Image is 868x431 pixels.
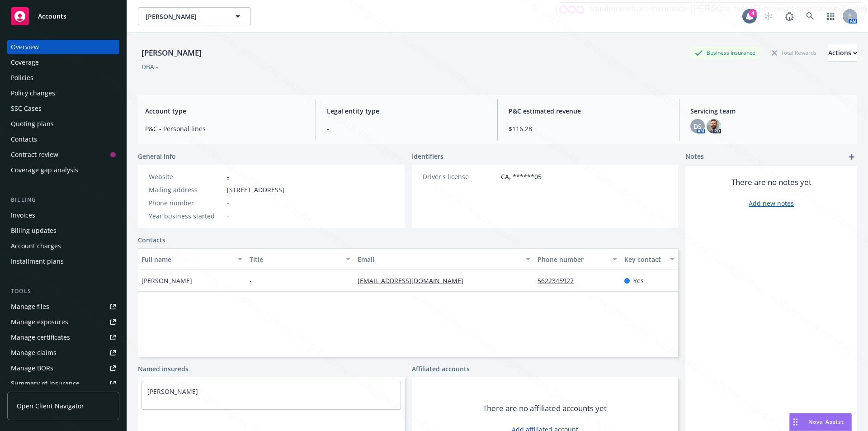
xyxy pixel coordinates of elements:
a: Contract review [7,147,119,162]
div: Installment plans [11,254,64,269]
div: Policy changes [11,86,55,100]
span: - [250,276,252,285]
div: Full name [142,255,232,264]
div: Title [250,255,340,264]
a: Affiliated accounts [412,364,470,374]
span: Servicing team [690,106,850,116]
div: Phone number [149,198,223,208]
a: SSC Cases [7,101,119,116]
span: - [327,124,486,133]
span: [PERSON_NAME] [142,276,192,285]
div: Total Rewards [767,47,821,58]
div: Coverage [11,55,39,70]
a: Manage certificates [7,330,119,345]
a: - [227,172,229,181]
a: [PERSON_NAME] [147,387,198,396]
a: Installment plans [7,254,119,269]
div: Manage files [11,299,49,314]
span: There are no notes yet [731,177,811,188]
a: Manage exposures [7,315,119,329]
a: Manage BORs [7,361,119,375]
div: Contract review [11,147,58,162]
a: Accounts [7,4,119,29]
span: Open Client Navigator [17,401,84,411]
div: Email [358,255,520,264]
div: Account charges [11,239,61,253]
div: Tools [7,287,119,296]
div: Invoices [11,208,35,223]
span: - [227,198,229,208]
div: DBA: - [142,62,158,71]
a: Manage claims [7,346,119,360]
div: SSC Cases [11,101,42,116]
a: [EMAIL_ADDRESS][DOMAIN_NAME] [358,276,471,285]
span: DS [693,122,702,131]
span: P&C estimated revenue [509,106,668,116]
div: Phone number [538,255,607,264]
span: Legal entity type [327,106,486,116]
span: Accounts [38,13,66,20]
div: 4 [749,9,757,17]
a: Account charges [7,239,119,253]
a: Add new notes [749,199,794,208]
span: There are no affiliated accounts yet [483,403,607,414]
a: Report a Bug [780,7,798,25]
div: Business Insurance [690,47,760,58]
button: Email [354,248,534,270]
span: Notes [685,152,704,162]
a: Quoting plans [7,117,119,131]
div: Summary of insurance [11,376,80,391]
div: Manage exposures [11,315,68,329]
div: [PERSON_NAME] [138,47,205,59]
span: Nova Assist [808,418,844,426]
div: Drag to move [790,413,801,431]
div: Year business started [149,211,223,221]
a: Contacts [138,235,165,245]
div: Website [149,172,223,181]
div: Manage BORs [11,361,53,375]
a: Switch app [822,7,840,25]
a: Manage files [7,299,119,314]
a: add [846,152,857,162]
a: Named insureds [138,364,189,374]
button: Actions [828,44,857,62]
div: Coverage gap analysis [11,163,78,177]
a: Coverage gap analysis [7,163,119,177]
a: Start snowing [759,7,778,25]
a: Overview [7,40,119,54]
div: Manage claims [11,346,57,360]
div: Quoting plans [11,117,54,131]
div: Driver's license [423,172,497,181]
button: Key contact [621,248,678,270]
a: 5622345927 [538,276,581,285]
span: [PERSON_NAME] [146,12,224,21]
div: Actions [828,44,857,62]
div: Manage certificates [11,330,70,345]
button: Full name [138,248,246,270]
a: Invoices [7,208,119,223]
div: Contacts [11,132,37,147]
a: Policy changes [7,86,119,100]
span: P&C - Personal lines [145,124,305,133]
span: $116.28 [509,124,668,133]
a: Summary of insurance [7,376,119,391]
a: Search [801,7,819,25]
span: - [227,211,229,221]
img: photo [707,119,721,133]
span: Account type [145,106,305,116]
div: Policies [11,71,33,85]
div: Overview [11,40,39,54]
span: [STREET_ADDRESS] [227,185,284,194]
a: Billing updates [7,223,119,238]
span: Identifiers [412,152,443,161]
a: Coverage [7,55,119,70]
div: Key contact [624,255,665,264]
span: Yes [633,276,644,285]
div: Billing [7,195,119,204]
span: General info [138,152,176,161]
button: Nova Assist [789,413,852,431]
div: Billing updates [11,223,57,238]
button: Phone number [534,248,620,270]
button: [PERSON_NAME] [138,7,251,25]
